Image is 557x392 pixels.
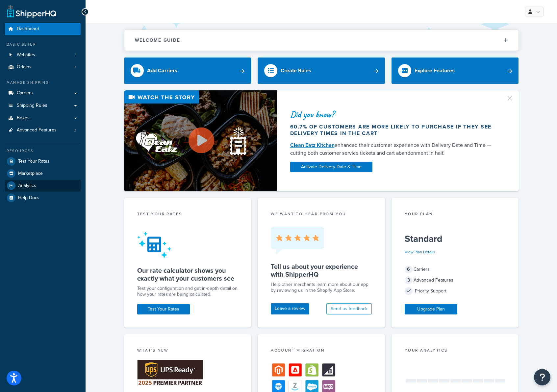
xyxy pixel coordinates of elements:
div: Your Plan [405,211,506,219]
button: Send us feedback [326,303,372,314]
button: Open Resource Center [534,369,550,385]
div: Manage Shipping [5,80,81,85]
div: Your Analytics [405,347,506,355]
a: Explore Features [392,58,519,84]
a: Websites1 [5,49,81,61]
div: What's New [137,347,238,355]
h2: Welcome Guide [135,38,180,43]
div: Resources [5,148,81,154]
span: 1 [75,52,76,58]
a: Upgrade Plan [405,304,457,314]
span: Advanced Features [17,127,57,133]
div: 60.7% of customers are more likely to purchase if they see delivery times in the cart [290,124,498,137]
h5: Our rate calculator shows you exactly what your customers see [137,266,238,282]
a: View Plan Details [405,249,435,255]
a: Help Docs [5,192,81,204]
p: we want to hear from you [271,211,372,217]
span: Boxes [17,115,30,121]
h5: Tell us about your experience with ShipperHQ [271,263,372,278]
a: Marketplace [5,168,81,179]
span: Origins [17,64,32,70]
span: 3 [74,64,76,70]
a: Leave a review [271,303,309,314]
a: Origins3 [5,61,81,73]
a: Activate Delivery Date & Time [290,162,372,172]
span: 3 [74,127,76,133]
div: Did you know? [290,110,498,119]
div: Advanced Features [405,276,506,285]
span: 3 [405,276,413,284]
a: Clean Eatz Kitchen [290,141,335,149]
div: Add Carriers [147,66,177,75]
div: Carriers [405,265,506,274]
span: 6 [405,265,413,273]
a: Test Your Rates [5,155,81,167]
div: Test your rates [137,211,238,219]
li: Advanced Features [5,124,81,136]
div: Test your configuration and get in-depth detail on how your rates are being calculated. [137,286,238,297]
span: Shipping Rules [17,103,47,108]
span: Dashboard [17,26,39,32]
li: Origins [5,61,81,73]
div: Explore Features [415,66,455,75]
h5: Standard [405,234,506,244]
div: Create Rules [281,66,311,75]
span: Analytics [18,183,36,189]
div: Priority Support [405,287,506,296]
li: Websites [5,49,81,61]
a: Test Your Rates [137,304,190,314]
button: Welcome Guide [124,30,519,51]
a: Boxes [5,112,81,124]
span: Carriers [17,90,33,96]
a: Add Carriers [124,58,251,84]
span: Test Your Rates [18,159,50,164]
a: Shipping Rules [5,100,81,112]
a: Advanced Features3 [5,124,81,136]
div: Account Migration [271,347,372,355]
a: Analytics [5,180,81,192]
span: Help Docs [18,195,39,201]
img: Video thumbnail [124,90,277,191]
span: Websites [17,52,35,58]
div: enhanced their customer experience with Delivery Date and Time — cutting both customer service ti... [290,141,498,157]
p: Help other merchants learn more about our app by reviewing us in the Shopify App Store. [271,282,372,293]
a: Dashboard [5,23,81,35]
div: Basic Setup [5,42,81,47]
a: Carriers [5,87,81,99]
a: Create Rules [258,58,385,84]
span: Marketplace [18,171,43,176]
